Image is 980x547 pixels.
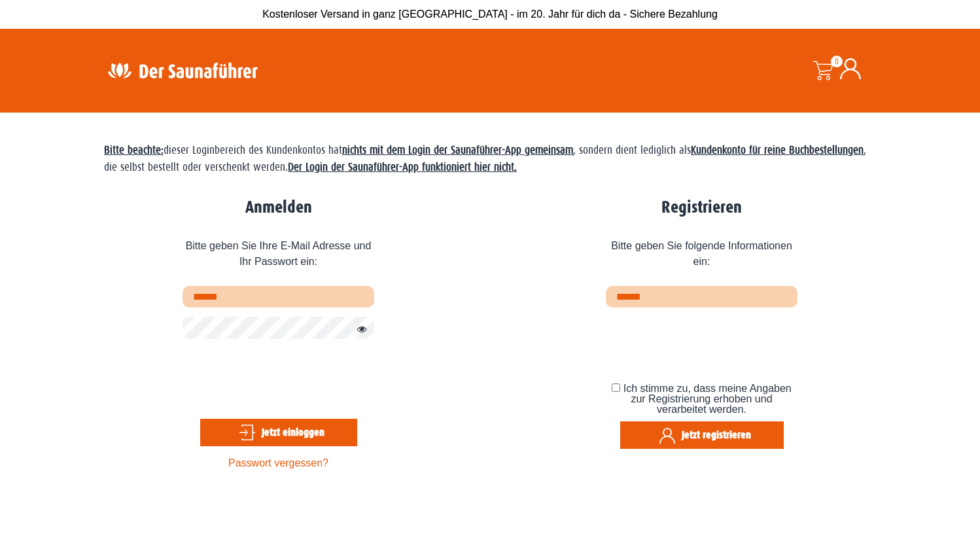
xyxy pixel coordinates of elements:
span: 0 [831,56,843,67]
h2: Registrieren [606,198,797,218]
button: Jetzt einloggen [200,419,357,446]
input: Ich stimme zu, dass meine Angaben zur Registrierung erhoben und verarbeitet werden. [612,383,620,392]
strong: Der Login der Saunaführer-App funktioniert hier nicht. [288,161,517,173]
a: Passwort vergessen? [228,457,328,468]
span: Kostenloser Versand in ganz [GEOGRAPHIC_DATA] - im 20. Jahr für dich da - Sichere Bezahlung [262,9,718,20]
strong: Kundenkonto für reine Buchbestellungen [691,144,864,156]
span: Bitte beachte: [104,144,164,156]
span: Bitte geben Sie folgende Informationen ein: [606,228,797,286]
span: dieser Loginbereich des Kundenkontos hat , sondern dient lediglich als , die selbst bestellt oder... [104,144,866,173]
iframe: reCAPTCHA [183,349,381,400]
iframe: reCAPTCHA [606,317,805,368]
span: Ich stimme zu, dass meine Angaben zur Registrierung erhoben und verarbeitet werden. [623,383,792,415]
h2: Anmelden [183,198,374,218]
span: Bitte geben Sie Ihre E-Mail Adresse und Ihr Passwort ein: [183,228,374,286]
button: Jetzt registrieren [620,421,784,449]
strong: nichts mit dem Login der Saunaführer-App gemeinsam [342,144,573,156]
button: Passwort anzeigen [350,322,367,338]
